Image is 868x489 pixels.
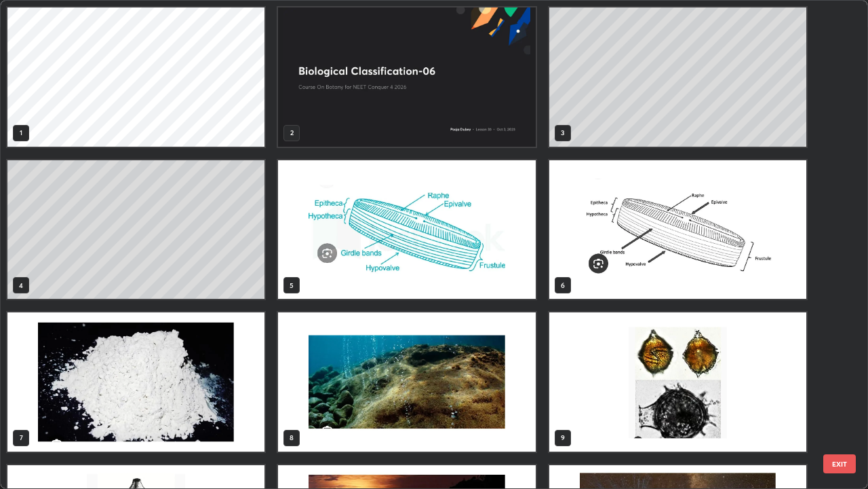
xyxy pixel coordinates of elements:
[549,312,806,452] img: 1754138497HQ6LOG.pdf
[278,312,535,452] img: 1754138497HQ6LOG.pdf
[7,312,264,452] img: 1754138497HQ6LOG.pdf
[549,160,806,300] img: 1754138497HQ6LOG.pdf
[1,1,844,488] div: grid
[823,454,856,473] button: EXIT
[278,7,535,147] img: 5aff14bc-a038-11f0-a00e-da4af07fde55.jpg
[278,160,535,300] img: 1754138497HQ6LOG.pdf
